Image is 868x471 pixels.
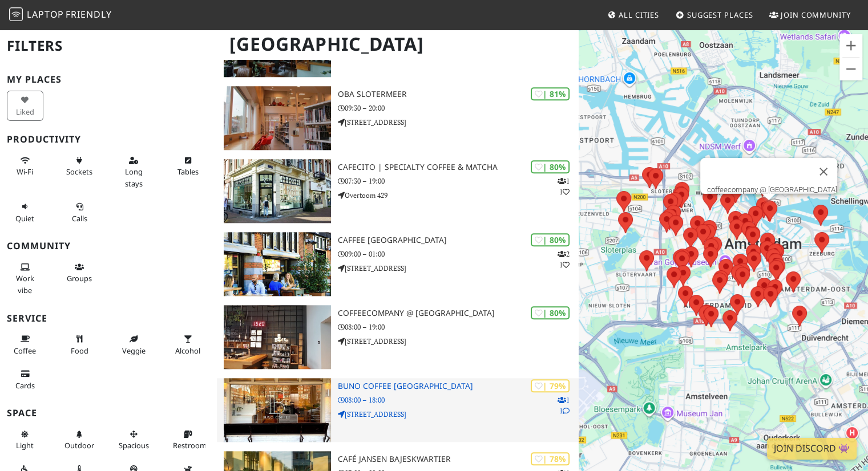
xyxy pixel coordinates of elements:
[338,90,579,99] h3: OBA Slotermeer
[17,167,33,177] span: Stable Wi-Fi
[224,378,330,442] img: Buno Coffee Amsterdam
[115,330,152,360] button: Veggie
[7,29,210,63] h2: Filters
[9,7,23,21] img: LaptopFriendly
[338,409,579,420] p: [STREET_ADDRESS]
[558,176,570,197] p: 1 1
[7,241,210,251] h3: Community
[122,346,146,356] span: Veggie
[531,379,570,392] div: | 79%
[115,425,152,455] button: Spacious
[687,10,753,20] span: Suggest Places
[66,167,92,177] span: Power sockets
[15,380,35,391] span: Credit cards
[531,233,570,246] div: | 80%
[224,86,330,150] img: OBA Slotermeer
[531,306,570,319] div: | 80%
[61,197,98,228] button: Calls
[61,258,98,288] button: Groups
[220,29,576,60] h1: [GEOGRAPHIC_DATA]
[27,8,64,21] span: Laptop
[839,34,862,57] button: Zoom in
[707,185,837,194] a: coffeecompany @ [GEOGRAPHIC_DATA]
[173,440,207,450] span: Restroom
[217,378,579,442] a: Buno Coffee Amsterdam | 79% 11 Buno Coffee [GEOGRAPHIC_DATA] 08:00 – 18:00 [STREET_ADDRESS]
[7,197,43,228] button: Quiet
[839,58,862,80] button: Zoom out
[224,305,330,369] img: coffeecompany @ Oosterdokskade
[16,440,34,450] span: Natural light
[7,425,43,455] button: Light
[338,381,579,391] h3: Buno Coffee [GEOGRAPHIC_DATA]
[217,86,579,150] a: OBA Slotermeer | 81% OBA Slotermeer 09:30 – 20:00 [STREET_ADDRESS]
[61,425,98,455] button: Outdoor
[9,5,112,25] a: LaptopFriendly LaptopFriendly
[7,313,210,324] h3: Service
[175,346,200,356] span: Alcohol
[531,160,570,173] div: | 80%
[7,134,210,145] h3: Productivity
[224,232,330,296] img: Caffee Oslo
[338,395,579,405] p: 08:00 – 18:00
[338,336,579,347] p: [STREET_ADDRESS]
[338,235,579,245] h3: Caffee [GEOGRAPHIC_DATA]
[224,159,330,223] img: Cafecito | Specialty Coffee & Matcha
[603,5,664,25] a: All Cities
[338,322,579,332] p: 08:00 – 19:00
[338,103,579,113] p: 09:30 – 20:00
[810,158,837,185] button: Close
[338,190,579,201] p: Overtoom 429
[7,330,43,360] button: Coffee
[671,5,758,25] a: Suggest Places
[7,258,43,299] button: Work vibe
[338,117,579,128] p: [STREET_ADDRESS]
[781,10,851,20] span: Join Community
[125,167,143,188] span: Long stays
[64,440,94,450] span: Outdoor area
[14,346,36,356] span: Coffee
[558,249,570,270] p: 2 1
[177,167,199,177] span: Work-friendly tables
[217,305,579,369] a: coffeecompany @ Oosterdokskade | 80% coffeecompany @ [GEOGRAPHIC_DATA] 08:00 – 19:00 [STREET_ADDR...
[119,440,149,450] span: Spacious
[16,273,34,295] span: People working
[619,10,659,20] span: All Cities
[169,330,206,360] button: Alcohol
[169,151,206,181] button: Tables
[217,232,579,296] a: Caffee Oslo | 80% 21 Caffee [GEOGRAPHIC_DATA] 09:00 – 01:00 [STREET_ADDRESS]
[61,151,98,181] button: Sockets
[7,151,43,181] button: Wi-Fi
[338,454,579,464] h3: Café Jansen Bajeskwartier
[71,346,88,356] span: Food
[61,330,98,360] button: Food
[7,74,210,85] h3: My Places
[7,408,210,419] h3: Space
[531,452,570,465] div: | 78%
[767,438,857,460] a: Join Discord 👾
[338,249,579,259] p: 09:00 – 01:00
[338,308,579,318] h3: coffeecompany @ [GEOGRAPHIC_DATA]
[67,273,92,283] span: Group tables
[558,395,570,416] p: 1 1
[531,87,570,100] div: | 81%
[338,163,579,172] h3: Cafecito | Specialty Coffee & Matcha
[15,213,34,224] span: Quiet
[169,425,206,455] button: Restroom
[72,213,87,224] span: Video/audio calls
[765,5,855,25] a: Join Community
[217,159,579,223] a: Cafecito | Specialty Coffee & Matcha | 80% 11 Cafecito | Specialty Coffee & Matcha 07:30 – 19:00 ...
[7,364,43,395] button: Cards
[338,263,579,274] p: [STREET_ADDRESS]
[115,151,152,193] button: Long stays
[66,8,111,21] span: Friendly
[338,176,579,186] p: 07:30 – 19:00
